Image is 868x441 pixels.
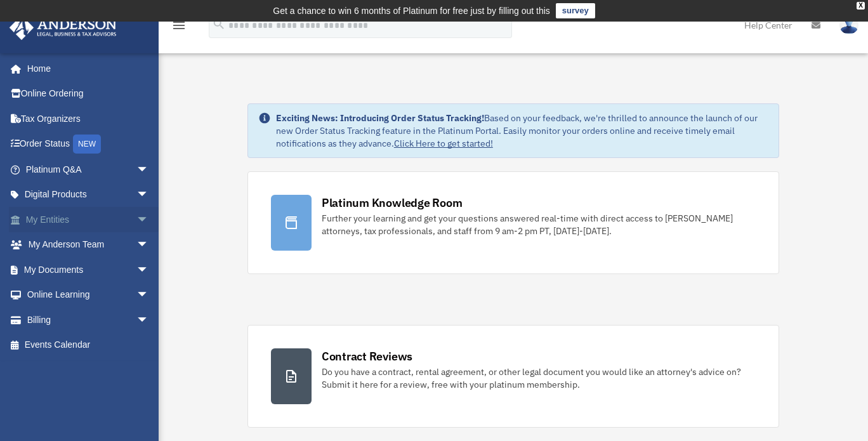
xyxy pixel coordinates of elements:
[9,131,168,157] a: Order StatusNEW
[9,56,162,81] a: Home
[322,195,463,211] div: Platinum Knowledge Room
[839,16,858,34] img: User Pic
[322,365,756,391] div: Do you have a contract, rental agreement, or other legal document you would like an attorney's ad...
[276,112,484,124] strong: Exciting News: Introducing Order Status Tracking!
[394,138,493,149] a: Click Here to get started!
[9,106,168,131] a: Tax Organizers
[322,212,756,237] div: Further your learning and get your questions answered real-time with direct access to [PERSON_NAM...
[273,3,550,18] div: Get a chance to win 6 months of Platinum for free just by filling out this
[136,182,162,208] span: arrow_drop_down
[857,2,865,10] div: close
[171,22,187,33] a: menu
[9,182,168,207] a: Digital Productsarrow_drop_down
[136,207,162,233] span: arrow_drop_down
[9,207,168,232] a: My Entitiesarrow_drop_down
[9,157,168,182] a: Platinum Q&Aarrow_drop_down
[136,232,162,258] span: arrow_drop_down
[9,81,168,107] a: Online Ordering
[276,112,768,150] div: Based on your feedback, we're thrilled to announce the launch of our new Order Status Tracking fe...
[322,348,412,364] div: Contract Reviews
[6,15,121,40] img: Anderson Advisors Platinum Portal
[9,332,168,358] a: Events Calendar
[136,257,162,283] span: arrow_drop_down
[73,135,101,154] div: NEW
[247,325,779,428] a: Contract Reviews Do you have a contract, rental agreement, or other legal document you would like...
[247,171,779,274] a: Platinum Knowledge Room Further your learning and get your questions answered real-time with dire...
[212,17,226,31] i: search
[556,3,595,18] a: survey
[9,307,168,332] a: Billingarrow_drop_down
[171,18,187,33] i: menu
[136,307,162,333] span: arrow_drop_down
[9,232,168,258] a: My Anderson Teamarrow_drop_down
[136,282,162,308] span: arrow_drop_down
[9,282,168,308] a: Online Learningarrow_drop_down
[9,257,168,282] a: My Documentsarrow_drop_down
[136,157,162,183] span: arrow_drop_down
